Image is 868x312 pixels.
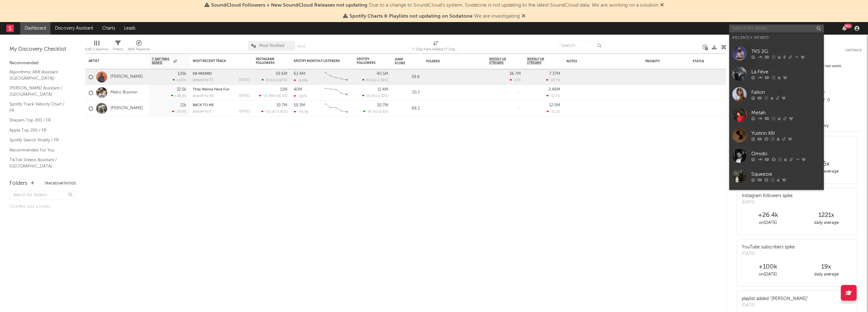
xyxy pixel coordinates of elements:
div: 40.5M [377,72,388,76]
a: La Fève [729,64,824,84]
a: They Wanna Have Fun [193,88,230,91]
a: Fallon [729,84,824,105]
span: Weekly UK Streams [527,57,551,65]
div: -17 % [510,78,521,82]
div: Folders [426,60,473,63]
div: Artist [89,59,136,63]
div: daily average [797,219,855,227]
div: 5 x [797,160,855,168]
a: BACK TO ME [193,104,214,107]
a: Recommended For You [9,147,69,154]
div: Recommended [9,60,76,67]
div: 59.6M [276,72,287,76]
a: [PERSON_NAME] Assistant / [GEOGRAPHIC_DATA] [9,85,69,98]
a: Discovery Assistant [50,22,98,35]
a: Leads [120,22,140,35]
div: 62.4M [294,72,305,76]
svg: Chart title [322,69,350,85]
a: [PERSON_NAME] [110,74,143,80]
span: Most Notified [259,44,284,48]
div: Priority [645,60,671,63]
div: on [DATE] [739,271,797,278]
a: Dashboard [20,22,50,35]
div: 1221 x [797,212,855,219]
span: +16.3 % [275,94,286,98]
div: DA WIZARD [193,72,249,76]
div: Jump Score [395,58,410,65]
div: +100k [739,263,797,271]
span: 29.6k [266,79,275,82]
button: Tracked Artists(3) [44,182,76,185]
div: 7-Day Fans Added (7-Day Fans Added) [412,38,460,56]
span: : We are investigating [349,14,520,19]
button: Save [297,45,306,48]
svg: Chart title [322,101,350,116]
div: ( ) [259,94,287,98]
span: 25.5k [366,94,375,98]
input: Search... [557,41,605,50]
input: Search for folders... [9,191,76,200]
div: Omido [751,150,821,158]
div: They Wanna Have Fun [193,88,249,91]
div: 59.6 [395,73,420,81]
a: Spotify Track Velocity Chart / FR [9,101,69,114]
div: Squeezie [751,171,821,178]
div: 2.48M [548,88,560,92]
svg: Chart title [322,85,350,101]
div: -79.9k [294,110,308,114]
div: Filters [113,46,123,53]
div: Edit Columns [85,38,108,56]
div: Filters [113,38,123,56]
div: -187k [294,94,307,98]
a: Algorithmic A&R Assistant ([GEOGRAPHIC_DATA]) [9,69,69,82]
div: [DATE] [742,199,793,206]
div: ( ) [362,94,388,98]
div: [DATE] [742,251,795,257]
div: -33.9 % [172,110,186,114]
div: 40M [294,88,302,92]
span: -31.1k [265,110,275,114]
div: 32.5k [177,88,186,92]
div: 59.3M [294,103,305,107]
a: Yuston XIII [729,125,824,145]
div: on [DATE] [739,219,797,227]
div: [DATE] [239,110,249,113]
div: ( ) [362,78,388,82]
span: : Due to a change to SoundCloud's system, Sodatone is not updating to the latest SoundCloud data.... [211,3,658,8]
div: 0 [820,96,862,105]
div: daily average [797,168,855,175]
div: Folders [9,180,27,187]
span: -8.79k [263,94,274,98]
div: 11M [280,88,287,92]
a: TikTok Videos Assistant / [GEOGRAPHIC_DATA] [9,156,69,169]
div: 99 + [844,24,852,28]
span: -11.6 % [377,110,387,114]
div: +26.4k [739,212,797,219]
a: Shazam Top 200 / FR [9,117,69,124]
input: Search for artists [729,25,824,32]
span: +2.32 % [376,94,387,98]
div: 30.7M [377,103,388,107]
a: DA WIZARD [193,72,212,76]
div: [DATE] [239,94,249,98]
span: -2.48 % [376,79,387,82]
div: Yuston XIII [751,130,821,137]
div: Fallon [751,89,821,96]
span: 39.7k [367,110,376,114]
a: Metro Boomin [110,90,138,95]
div: 7.37M [549,72,560,76]
a: Apple Top 200 / FR [9,127,69,134]
div: Instagram Followers [256,57,278,65]
div: Most Recent Track [193,59,240,63]
div: Click to add a folder. [9,203,76,211]
div: Spotify Monthly Listeners [294,59,341,63]
div: popularity: 72 [193,78,213,82]
div: [DATE] [239,78,249,82]
a: Charts [98,22,120,35]
div: -12.7 % [546,94,560,98]
a: "[PERSON_NAME]" [770,297,808,301]
a: Squeezie [729,166,824,186]
div: Spotify Followers [357,57,379,65]
div: 19 x [797,263,855,271]
div: 70.7 [395,89,420,97]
